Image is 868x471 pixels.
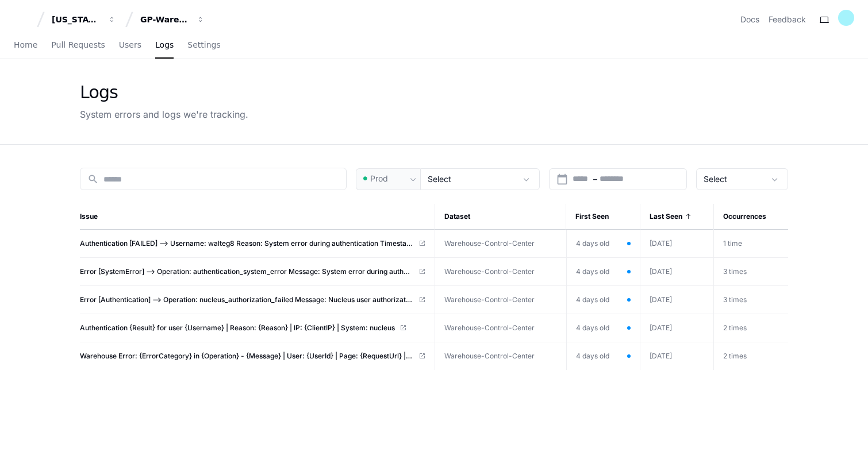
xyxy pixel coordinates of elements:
[80,204,435,230] th: Issue
[566,342,640,370] td: 4 days old
[556,173,568,185] mat-icon: calendar_today
[435,286,566,314] td: Warehouse-Control-Center
[566,230,640,257] td: 4 days old
[51,41,105,48] span: Pull Requests
[80,352,425,361] a: Warehouse Error: {ErrorCategory} in {Operation} - {Message} | User: {UserId} | Page: {RequestUrl}...
[119,32,141,59] a: Users
[80,82,248,103] div: Logs
[80,295,414,304] span: Error [Authentication] --> Operation: nucleus_authorization_failed Message: Nucleus user authoriz...
[435,342,566,370] td: Warehouse-Control-Center
[428,174,451,184] span: Select
[640,314,714,342] td: [DATE]
[80,295,425,304] a: Error [Authentication] --> Operation: nucleus_authorization_failed Message: Nucleus user authoriz...
[723,267,747,276] span: 3 times
[593,173,597,185] span: –
[52,14,101,25] div: [US_STATE] Pacific
[769,14,806,25] button: Feedback
[80,323,395,333] span: Authentication {Result} for user {Username} | Reason: {Reason} | IP: {ClientIP} | System: nucleus
[80,239,414,248] span: Authentication [FAILED] --> Username: walteg8 Reason: System error during authentication Timestam...
[435,258,566,286] td: Warehouse-Control-Center
[51,32,105,59] a: Pull Requests
[370,173,388,184] span: Prod
[155,32,174,59] a: Logs
[435,314,566,342] td: Warehouse-Control-Center
[80,107,248,121] div: System errors and logs we're tracking.
[640,258,714,286] td: [DATE]
[435,204,566,230] th: Dataset
[713,204,788,230] th: Occurrences
[140,14,190,25] div: GP-WarehouseControlCenterWCC)
[723,323,747,332] span: 2 times
[640,286,714,314] td: [DATE]
[640,230,714,258] td: [DATE]
[47,9,121,30] button: [US_STATE] Pacific
[566,286,640,314] td: 4 days old
[740,14,759,25] a: Docs
[14,41,37,48] span: Home
[723,239,742,248] span: 1 time
[556,173,568,185] button: Open calendar
[87,173,99,185] mat-icon: search
[187,41,220,48] span: Settings
[80,267,414,276] span: Error [SystemError] --> Operation: authentication_system_error Message: System error during authe...
[566,314,640,342] td: 4 days old
[575,212,609,221] span: First Seen
[14,32,37,59] a: Home
[723,295,747,304] span: 3 times
[640,342,714,370] td: [DATE]
[435,230,566,258] td: Warehouse-Control-Center
[80,323,425,333] a: Authentication {Result} for user {Username} | Reason: {Reason} | IP: {ClientIP} | System: nucleus
[80,267,425,276] a: Error [SystemError] --> Operation: authentication_system_error Message: System error during authe...
[187,32,220,59] a: Settings
[704,174,727,184] span: Select
[155,41,174,48] span: Logs
[80,239,425,248] a: Authentication [FAILED] --> Username: walteg8 Reason: System error during authentication Timestam...
[80,352,414,361] span: Warehouse Error: {ErrorCategory} in {Operation} - {Message} | User: {UserId} | Page: {RequestUrl}...
[566,258,640,285] td: 4 days old
[119,41,141,48] span: Users
[650,212,682,221] span: Last Seen
[136,9,209,30] button: GP-WarehouseControlCenterWCC)
[723,352,747,360] span: 2 times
